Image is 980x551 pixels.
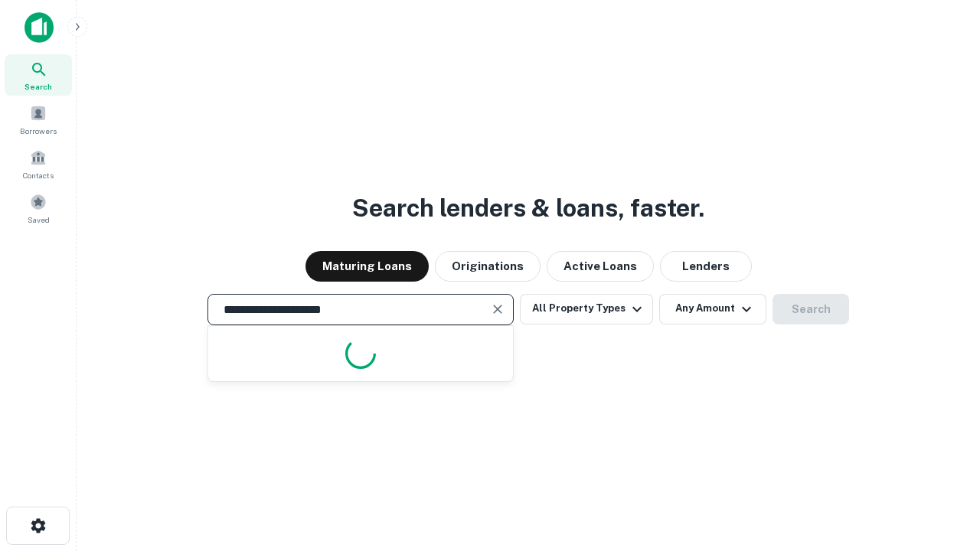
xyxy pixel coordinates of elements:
[24,12,54,43] img: capitalize-icon.png
[487,298,508,320] button: Clear
[520,294,653,324] button: All Property Types
[660,251,752,282] button: Lenders
[24,80,52,93] span: Search
[5,143,72,184] a: Contacts
[5,187,72,229] a: Saved
[305,251,429,282] button: Maturing Loans
[28,214,50,226] span: Saved
[352,190,704,227] h3: Search lenders & loans, faster.
[547,251,654,282] button: Active Loans
[5,54,72,96] a: Search
[435,251,541,282] button: Originations
[5,99,72,140] a: Borrowers
[20,125,57,137] span: Borrowers
[23,169,54,181] span: Contacts
[659,294,766,324] button: Any Amount
[903,429,980,502] iframe: Chat Widget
